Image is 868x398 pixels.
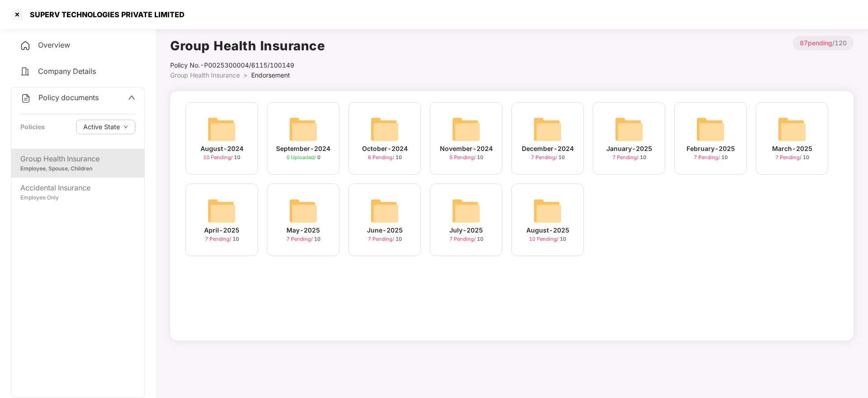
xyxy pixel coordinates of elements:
p: / 120 [793,36,854,50]
div: 10 [203,154,240,161]
div: November-2024 [440,144,493,154]
div: Policies [20,122,45,132]
div: June-2025 [367,225,403,235]
div: January-2025 [606,144,652,154]
span: 5 Pending / [449,154,477,160]
div: 10 [205,235,239,243]
div: March-2025 [772,144,812,154]
div: December-2024 [522,144,574,154]
span: 10 Pending / [203,154,234,160]
span: 7 Pending / [775,154,803,160]
div: 10 [694,154,728,161]
img: svg+xml;base64,PHN2ZyB4bWxucz0iaHR0cDovL3d3dy53My5vcmcvMjAwMC9zdmciIHdpZHRoPSI2NCIgaGVpZ2h0PSI2NC... [370,196,399,225]
div: April-2025 [204,225,239,235]
div: 10 [449,235,483,243]
div: Group Health Insurance [20,153,135,165]
div: 10 [531,154,565,161]
div: 10 [775,154,809,161]
div: September-2024 [276,144,330,154]
span: Group Health Insurance [170,71,240,79]
img: svg+xml;base64,PHN2ZyB4bWxucz0iaHR0cDovL3d3dy53My5vcmcvMjAwMC9zdmciIHdpZHRoPSI2NCIgaGVpZ2h0PSI2NC... [289,196,318,225]
img: svg+xml;base64,PHN2ZyB4bWxucz0iaHR0cDovL3d3dy53My5vcmcvMjAwMC9zdmciIHdpZHRoPSI2NCIgaGVpZ2h0PSI2NC... [207,196,236,225]
img: svg+xml;base64,PHN2ZyB4bWxucz0iaHR0cDovL3d3dy53My5vcmcvMjAwMC9zdmciIHdpZHRoPSI2NCIgaGVpZ2h0PSI2NC... [452,196,481,225]
span: 7 Pending / [449,236,477,242]
div: 10 [368,235,402,243]
img: svg+xml;base64,PHN2ZyB4bWxucz0iaHR0cDovL3d3dy53My5vcmcvMjAwMC9zdmciIHdpZHRoPSI2NCIgaGVpZ2h0PSI2NC... [777,115,806,144]
span: Active State [83,122,120,132]
div: 0 [286,154,320,161]
div: 10 [612,154,646,161]
img: svg+xml;base64,PHN2ZyB4bWxucz0iaHR0cDovL3d3dy53My5vcmcvMjAwMC9zdmciIHdpZHRoPSIyNCIgaGVpZ2h0PSIyNC... [20,93,31,104]
span: 7 Pending / [612,154,640,160]
img: svg+xml;base64,PHN2ZyB4bWxucz0iaHR0cDovL3d3dy53My5vcmcvMjAwMC9zdmciIHdpZHRoPSI2NCIgaGVpZ2h0PSI2NC... [289,115,318,144]
img: svg+xml;base64,PHN2ZyB4bWxucz0iaHR0cDovL3d3dy53My5vcmcvMjAwMC9zdmciIHdpZHRoPSI2NCIgaGVpZ2h0PSI2NC... [615,115,644,144]
div: August-2025 [526,225,569,235]
span: 10 Pending / [529,236,560,242]
img: svg+xml;base64,PHN2ZyB4bWxucz0iaHR0cDovL3d3dy53My5vcmcvMjAwMC9zdmciIHdpZHRoPSIyNCIgaGVpZ2h0PSIyNC... [20,66,31,77]
img: svg+xml;base64,PHN2ZyB4bWxucz0iaHR0cDovL3d3dy53My5vcmcvMjAwMC9zdmciIHdpZHRoPSI2NCIgaGVpZ2h0PSI2NC... [533,196,562,225]
h1: Group Health Insurance [170,36,325,56]
span: Endorsement [251,71,290,79]
span: up [128,94,135,101]
span: 87 pending [800,39,832,47]
div: Policy No.- P0025300004/6115/100149 [170,60,325,70]
div: 10 [368,154,402,161]
div: 10 [286,235,320,243]
div: SUPERV TECHNOLOGIES PRIVATE LIMITED [24,10,185,19]
div: Employee, Spouse, Children [20,165,135,173]
span: 0 Uploaded / [286,154,317,160]
img: svg+xml;base64,PHN2ZyB4bWxucz0iaHR0cDovL3d3dy53My5vcmcvMjAwMC9zdmciIHdpZHRoPSI2NCIgaGVpZ2h0PSI2NC... [452,115,481,144]
button: Active Statedown [76,120,135,134]
div: February-2025 [687,144,735,154]
span: Company Details [38,67,96,76]
div: May-2025 [286,225,320,235]
img: svg+xml;base64,PHN2ZyB4bWxucz0iaHR0cDovL3d3dy53My5vcmcvMjAwMC9zdmciIHdpZHRoPSI2NCIgaGVpZ2h0PSI2NC... [696,115,725,144]
span: 7 Pending / [368,236,396,242]
span: Overview [38,40,70,49]
div: July-2025 [449,225,483,235]
span: 6 Pending / [368,154,396,160]
div: Employee Only [20,194,135,202]
span: Policy documents [38,93,99,102]
img: svg+xml;base64,PHN2ZyB4bWxucz0iaHR0cDovL3d3dy53My5vcmcvMjAwMC9zdmciIHdpZHRoPSI2NCIgaGVpZ2h0PSI2NC... [207,115,236,144]
div: 10 [529,235,566,243]
div: 10 [449,154,483,161]
span: 7 Pending / [531,154,558,160]
div: October-2024 [362,144,408,154]
span: 7 Pending / [205,236,233,242]
img: svg+xml;base64,PHN2ZyB4bWxucz0iaHR0cDovL3d3dy53My5vcmcvMjAwMC9zdmciIHdpZHRoPSI2NCIgaGVpZ2h0PSI2NC... [533,115,562,144]
div: Accidental Insurance [20,182,135,194]
span: > [243,71,248,79]
div: August-2024 [200,144,243,154]
span: 7 Pending / [286,236,314,242]
img: svg+xml;base64,PHN2ZyB4bWxucz0iaHR0cDovL3d3dy53My5vcmcvMjAwMC9zdmciIHdpZHRoPSIyNCIgaGVpZ2h0PSIyNC... [20,40,31,51]
img: svg+xml;base64,PHN2ZyB4bWxucz0iaHR0cDovL3d3dy53My5vcmcvMjAwMC9zdmciIHdpZHRoPSI2NCIgaGVpZ2h0PSI2NC... [370,115,399,144]
span: 7 Pending / [694,154,721,160]
span: down [124,125,128,130]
